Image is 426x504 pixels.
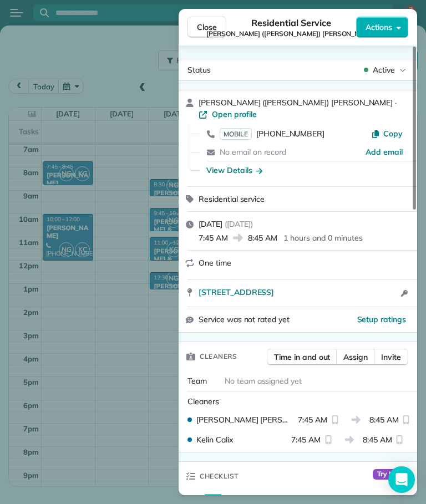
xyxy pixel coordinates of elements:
[343,352,368,363] span: Assign
[363,434,392,445] span: 8:45 AM
[371,128,403,139] button: Copy
[291,434,321,445] span: 7:45 AM
[206,165,262,176] button: View Details
[225,376,302,386] span: No team assigned yet
[336,349,375,365] button: Assign
[283,232,362,243] p: 1 hours and 0 minutes
[366,22,392,33] span: Actions
[267,349,337,365] button: Time in and out
[199,287,274,298] span: [STREET_ADDRESS]
[187,376,207,386] span: Team
[388,466,415,493] div: Open Intercom Messenger
[200,351,237,362] span: Cleaners
[381,352,401,363] span: Invite
[383,129,403,139] span: Copy
[251,16,331,29] span: Residential Service
[197,22,217,33] span: Close
[357,314,407,325] button: Setup ratings
[199,109,257,120] a: Open profile
[369,414,399,425] span: 8:45 AM
[248,232,277,243] span: 8:45 AM
[199,258,231,268] span: One time
[366,146,403,157] a: Add email
[220,128,252,140] span: MOBILE
[199,314,290,325] span: Service was not rated yet
[199,194,265,204] span: Residential service
[199,232,228,243] span: 7:45 AM
[374,349,408,365] button: Invite
[199,98,393,108] span: [PERSON_NAME] ([PERSON_NAME]) [PERSON_NAME]
[199,287,398,298] a: [STREET_ADDRESS]
[298,414,327,425] span: 7:45 AM
[196,414,293,425] span: [PERSON_NAME] [PERSON_NAME]
[220,147,286,157] span: No email on record
[393,98,399,107] span: ·
[398,287,410,300] button: Open access information
[196,434,233,445] span: Kelin Calix
[200,471,239,482] span: Checklist
[220,128,324,139] a: MOBILE[PHONE_NUMBER]
[187,65,211,75] span: Status
[373,469,408,480] span: Try Now
[225,219,253,229] span: ( [DATE] )
[212,109,257,120] span: Open profile
[373,64,395,75] span: Active
[199,219,222,229] span: [DATE]
[256,129,324,139] span: [PHONE_NUMBER]
[187,17,226,38] button: Close
[274,352,330,363] span: Time in and out
[187,396,219,406] span: Cleaners
[206,29,376,38] span: [PERSON_NAME] ([PERSON_NAME]) [PERSON_NAME]
[357,314,407,324] span: Setup ratings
